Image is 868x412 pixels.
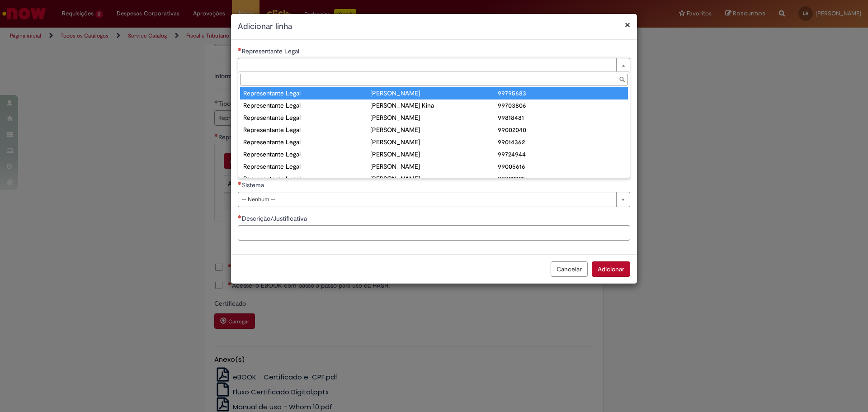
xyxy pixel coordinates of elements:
div: 99795683 [498,89,625,98]
div: Representante Legal [243,113,370,122]
div: [PERSON_NAME] [370,150,497,159]
div: [PERSON_NAME] [370,174,497,183]
div: [PERSON_NAME] [370,113,497,122]
div: [PERSON_NAME] [370,89,497,98]
div: 99005616 [498,162,625,171]
div: 99002040 [498,125,625,134]
div: Representante Legal [243,162,370,171]
div: [PERSON_NAME] [370,125,497,134]
ul: Representante Legal [238,87,630,178]
div: [PERSON_NAME] [370,137,497,147]
div: Representante Legal [243,174,370,183]
div: Representante Legal [243,150,370,159]
div: Representante Legal [243,89,370,98]
div: 99818481 [498,113,625,122]
div: 99703806 [498,101,625,110]
div: Representante Legal [243,101,370,110]
div: 99724944 [498,150,625,159]
div: Representante Legal [243,137,370,147]
div: 99014362 [498,137,625,147]
div: [PERSON_NAME] [370,162,497,171]
div: [PERSON_NAME] Kina [370,101,497,110]
div: Representante Legal [243,125,370,134]
div: 99822025 [498,174,625,183]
